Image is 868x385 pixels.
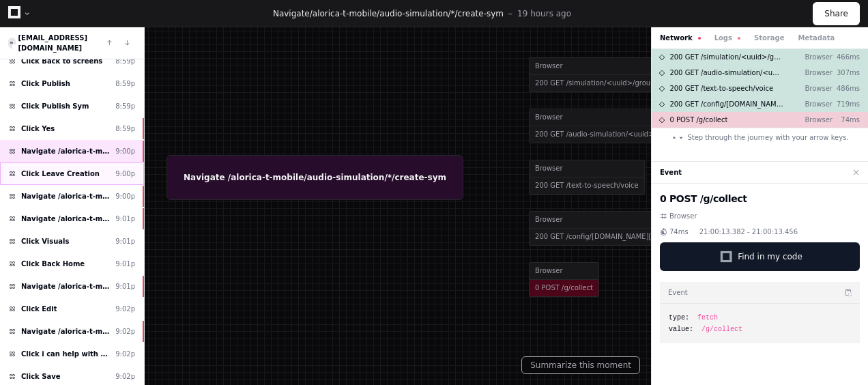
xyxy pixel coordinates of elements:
[21,236,69,246] span: Click Visuals
[738,251,802,262] span: Find in my code
[660,33,701,43] button: Network
[669,115,727,125] span: 0 POST /g/collect
[697,313,718,323] span: fetch
[833,52,860,62] p: 466ms
[115,214,135,224] div: 9:01p
[21,191,110,201] span: Navigate /alorica-t-mobile/sym
[21,371,61,382] span: Click Save
[21,214,110,224] span: Navigate /alorica-t-mobile/audio-simulation/*/create-sym
[115,169,135,179] div: 9:00p
[115,259,135,269] div: 9:01p
[115,236,135,246] div: 9:01p
[21,124,55,134] span: Click Yes
[18,34,88,52] a: [EMAIL_ADDRESS][DOMAIN_NAME]
[794,99,833,109] p: Browser
[21,304,57,314] span: Click Edit
[115,349,135,359] div: 9:02p
[794,68,833,78] p: Browser
[310,9,504,18] span: /alorica-t-mobile/audio-simulation/*/create-sym
[669,68,783,78] span: 200 GET /audio-simulation/<uuid>/content-items-page
[668,287,688,298] h3: Event
[669,99,783,109] span: 200 GET /config/[DOMAIN_NAME][URL]
[833,83,860,94] p: 486ms
[714,33,740,43] button: Logs
[669,52,783,62] span: 200 GET /simulation/<uuid>/group
[115,101,135,111] div: 8:59p
[517,8,571,19] p: 19 hours ago
[115,304,135,314] div: 9:02p
[21,259,85,269] span: Click Back Home
[687,132,848,143] span: Step through the journey with your arrow keys.
[21,169,100,179] span: Click Leave Creation
[9,39,14,48] img: 4.svg
[669,83,773,94] span: 200 GET /text-to-speech/voice
[669,324,693,334] span: value:
[115,281,135,291] div: 9:01p
[794,52,833,62] p: Browser
[699,227,798,237] span: 21:00:13.382 - 21:00:13.456
[115,79,135,89] div: 8:59p
[798,33,835,43] button: Metadata
[115,124,135,134] div: 8:59p
[701,324,742,334] span: /g/collect
[669,211,697,221] span: Browser
[21,79,70,89] span: Click Publish
[833,99,860,109] p: 719ms
[115,56,135,66] div: 8:59p
[660,167,682,177] button: Event
[669,227,689,237] span: 74ms
[21,101,89,111] span: Click Publish Sym
[813,2,860,25] button: Share
[521,356,640,374] button: Summarize this moment
[21,281,110,291] span: Navigate /alorica-t-mobile/
[115,146,135,156] div: 9:00p
[794,83,833,94] p: Browser
[660,242,860,271] button: Find in my code
[833,115,860,125] p: 74ms
[660,192,860,205] h2: 0 POST /g/collect
[115,326,135,337] div: 9:02p
[833,68,860,78] p: 307ms
[115,191,135,201] div: 9:00p
[21,146,110,156] span: Navigate /alorica-t-mobile/audio-simulation/*/create-sym
[21,349,110,359] span: Click i can help with that. (1 point)
[794,115,833,125] p: Browser
[669,313,689,323] span: type:
[273,9,310,18] span: Navigate
[115,371,135,382] div: 9:02p
[754,33,784,43] button: Storage
[21,326,110,337] span: Navigate /alorica-t-mobile/audio-simulation/*/create-sym
[21,56,102,66] span: Click Back to screens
